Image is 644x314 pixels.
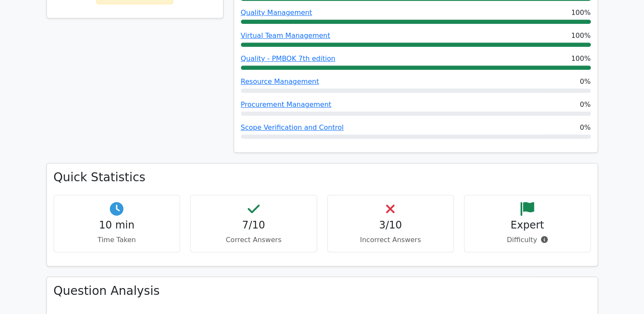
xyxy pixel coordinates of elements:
[241,9,312,17] a: Quality Management
[54,170,591,185] h3: Quick Statistics
[580,123,590,133] span: 0%
[241,123,344,131] a: Scope Verification and Control
[335,219,447,231] h4: 3/10
[54,284,591,298] h3: Question Analysis
[241,100,332,108] a: Procurement Management
[61,219,173,231] h4: 10 min
[580,77,590,87] span: 0%
[197,235,310,245] p: Correct Answers
[471,219,584,231] h4: Expert
[241,31,330,40] a: Virtual Team Management
[335,235,447,245] p: Incorrect Answers
[61,235,173,245] p: Time Taken
[241,54,335,63] a: Quality - PMBOK 7th edition
[571,8,591,18] span: 100%
[571,54,591,64] span: 100%
[471,235,584,245] p: Difficulty
[197,219,310,231] h4: 7/10
[241,77,319,86] a: Resource Management
[571,31,591,41] span: 100%
[580,100,590,110] span: 0%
